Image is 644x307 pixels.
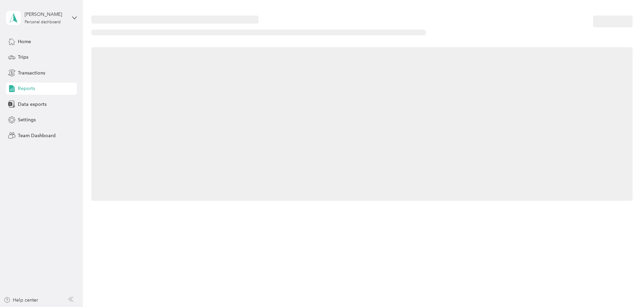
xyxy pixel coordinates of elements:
span: Reports [18,85,35,92]
div: [PERSON_NAME] [25,11,67,18]
div: Personal dashboard [25,20,61,24]
span: Trips [18,54,28,61]
iframe: Everlance-gr Chat Button Frame [606,269,644,307]
span: Data exports [18,101,47,108]
span: Home [18,38,31,45]
button: Help center [4,297,38,304]
span: Transactions [18,69,45,76]
span: Team Dashboard [18,132,56,139]
span: Settings [18,116,36,123]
